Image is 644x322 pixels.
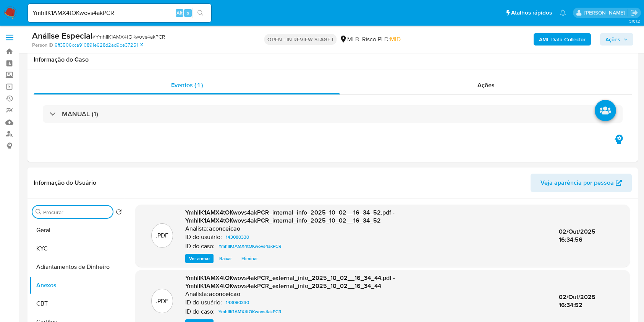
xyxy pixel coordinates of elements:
span: Atalhos rápidos [511,9,552,17]
button: Eliminar [238,254,262,263]
a: 143080330 [223,298,252,307]
span: Ver anexo [189,255,210,262]
input: Pesquise usuários ou casos... [28,8,211,18]
button: search-icon [193,8,208,18]
b: Person ID [32,42,53,49]
h1: Informação do Caso [34,56,632,63]
a: Sair [630,9,638,17]
span: Risco PLD: [362,35,401,44]
a: Notificações [560,10,566,16]
span: Eventos ( 1 ) [171,81,203,89]
span: 143080330 [226,233,249,242]
input: Procurar [43,209,110,216]
button: Baixar [215,254,236,263]
span: YmhIIK1AMX4tOKwovs4akPCR_external_info_2025_10_02__16_34_44.pdf - YmhIIK1AMX4tOKwovs4akPCR_extern... [185,273,395,291]
b: AML Data Collector [539,33,586,46]
p: ID do usuário: [185,233,222,241]
span: MID [390,35,401,44]
p: ana.conceicao@mercadolivre.com [584,9,628,16]
p: Analista: [185,225,208,233]
button: AML Data Collector [534,33,591,46]
p: Analista: [185,290,208,298]
h6: aconceicao [209,225,240,233]
span: Ações [605,33,620,46]
div: MLB [340,35,359,44]
p: ID do caso: [185,308,215,315]
a: YmhIIK1AMX4tOKwovs4akPCR [215,307,285,316]
p: .PDF [156,231,168,240]
span: YmhIIK1AMX4tOKwovs4akPCR [218,307,282,316]
a: 143080330 [223,233,252,242]
h6: aconceicao [209,290,240,298]
span: Baixar [219,255,232,262]
span: s [187,9,189,16]
p: ID do caso: [185,242,215,250]
h1: Informação do Usuário [34,179,96,187]
button: KYC [29,239,125,258]
button: Veja aparência por pessoa [531,174,632,192]
span: YmhIIK1AMX4tOKwovs4akPCR [218,242,282,251]
button: CBT [29,294,125,313]
a: 9ff3506cca910891e628d2ad9be37251 [55,42,143,49]
span: # YmhIIK1AMX4tOKwovs4akPCR [92,33,165,41]
button: Procurar [36,209,42,215]
span: Veja aparência por pessoa [540,174,614,192]
span: Eliminar [241,255,258,262]
div: MANUAL (1) [43,105,623,123]
h3: MANUAL (1) [62,110,98,118]
span: 02/Out/2025 16:34:56 [559,227,595,244]
span: Alt [176,9,183,16]
span: YmhIIK1AMX4tOKwovs4akPCR_internal_info_2025_10_02__16_34_52.pdf - YmhIIK1AMX4tOKwovs4akPCR_intern... [185,208,395,225]
span: 143080330 [226,298,249,307]
p: OPEN - IN REVIEW STAGE I [264,34,337,45]
span: 02/Out/2025 16:34:52 [559,293,595,310]
button: Retornar ao pedido padrão [116,209,122,217]
a: YmhIIK1AMX4tOKwovs4akPCR [215,242,285,251]
button: Adiantamentos de Dinheiro [29,258,125,276]
button: Anexos [29,276,125,294]
button: Ações [600,33,633,46]
span: Ações [477,81,495,89]
b: Análise Especial [32,29,92,42]
button: Ver anexo [185,254,214,263]
button: Geral [29,221,125,239]
p: ID do usuário: [185,299,222,306]
p: .PDF [156,297,168,306]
